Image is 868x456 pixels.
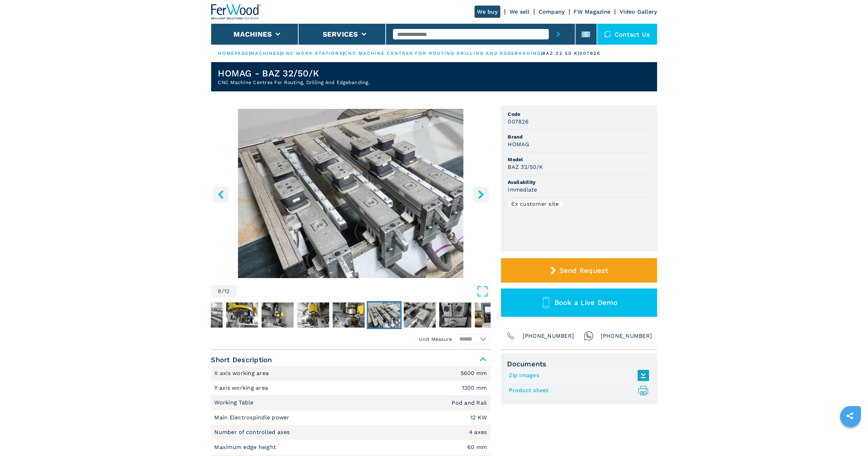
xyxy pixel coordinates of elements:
[261,302,293,328] img: 939b79031f6d9c29b23303727980a1d6
[554,298,618,307] span: Book a Live Demo
[508,140,530,148] h3: HOMAG
[506,331,516,341] img: Phone
[402,301,437,329] button: Go to Slide 9
[475,6,501,18] a: We buy
[213,187,229,202] button: left-button
[297,302,329,328] img: 74c3e675ae7b7e988990c2e8b7ae57c3
[469,429,487,435] em: 4 axes
[620,8,657,15] a: Video Gallery
[838,425,863,451] iframe: Chat
[343,51,344,56] span: |
[323,30,358,38] button: Services
[249,51,250,56] span: |
[523,331,574,341] span: [PHONE_NUMBER]
[332,302,364,328] img: 7d8da8445c3a92a2e2ab0cef79bc94ca
[218,68,370,79] h1: HOMAG - BAZ 32/50/K
[574,8,611,15] a: FW Magazine
[190,302,222,328] img: f6c4e377410e024c70f53ca256b6f57f
[238,285,489,298] button: Open Fullscreen
[251,51,281,56] a: machines
[215,384,270,392] p: Y axis working area
[419,336,452,343] em: Unit Measure
[508,163,543,171] h3: BAZ 32/50/K
[549,24,568,45] button: submit-button
[211,109,491,278] div: Go to Slide 8
[280,51,282,56] span: |
[438,301,473,329] button: Go to Slide 10
[367,301,401,329] button: Go to Slide 8
[215,369,271,377] p: X axis working area
[475,302,507,328] img: 82632bd3ef64f420da868f51856c4dac
[470,415,487,420] em: 12 KW
[224,301,259,329] button: Go to Slide 4
[215,428,292,436] p: Number of controlled axes
[542,50,579,57] p: baz 32 50 k |
[215,414,292,421] p: Main Electrospindle power
[462,385,487,391] em: 1200 mm
[344,51,541,56] a: cnc machine centres for routing drilling and edgebanding
[452,400,487,406] em: Pod and Rail
[509,8,530,15] a: We sell
[331,301,366,329] button: Go to Slide 7
[508,111,650,118] span: Code
[501,258,657,283] button: Send Request
[118,301,397,329] nav: Thumbnail Navigation
[467,444,487,450] em: 60 mm
[584,331,594,341] img: Whatsapp
[508,186,537,194] h3: immediate
[539,8,565,15] a: Company
[508,179,650,186] span: Availability
[604,31,611,38] img: Contact us
[295,301,330,329] button: Go to Slide 6
[215,399,256,406] p: Working Table
[226,302,258,328] img: dcaac59199f57bc625fa2de8fb3789ec
[224,289,230,294] span: 12
[508,156,650,163] span: Model
[507,360,651,368] span: Documents
[211,4,261,20] img: Ferwood
[508,133,650,140] span: Brand
[439,302,471,328] img: 86fa600d0e056fbe8ddf0bacb52ffe95
[461,371,487,376] em: 5600 mm
[509,370,646,381] a: Zip Images
[368,302,400,328] img: 5a7a94ca21c2be4b0ddc4ccfd9f1ad5e
[189,301,224,329] button: Go to Slide 3
[841,407,859,425] a: sharethis
[215,443,278,451] p: Maximum edge height
[601,331,652,341] span: [PHONE_NUMBER]
[222,289,224,294] span: /
[473,301,508,329] button: Go to Slide 11
[579,50,600,57] p: 007826
[234,30,272,38] button: Machines
[597,24,657,45] div: Contact us
[218,289,222,294] span: 8
[473,187,489,202] button: right-button
[501,289,657,317] button: Book a Live Demo
[541,51,542,56] span: |
[508,118,529,126] h3: 007826
[260,301,295,329] button: Go to Slide 5
[282,51,343,56] a: cnc work stations
[404,302,436,328] img: d2dc5606bdc1e89ed172b42239dc83f7
[508,201,562,207] div: Ex customer site
[218,79,370,86] h2: CNC Machine Centres For Routing, Drilling And Edgebanding.
[218,51,249,56] a: HOMEPAGE
[211,109,491,278] img: CNC Machine Centres For Routing, Drilling And Edgebanding. HOMAG BAZ 32/50/K
[559,266,608,275] span: Send Request
[509,385,646,396] a: Product sheet
[211,353,491,366] span: Short Description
